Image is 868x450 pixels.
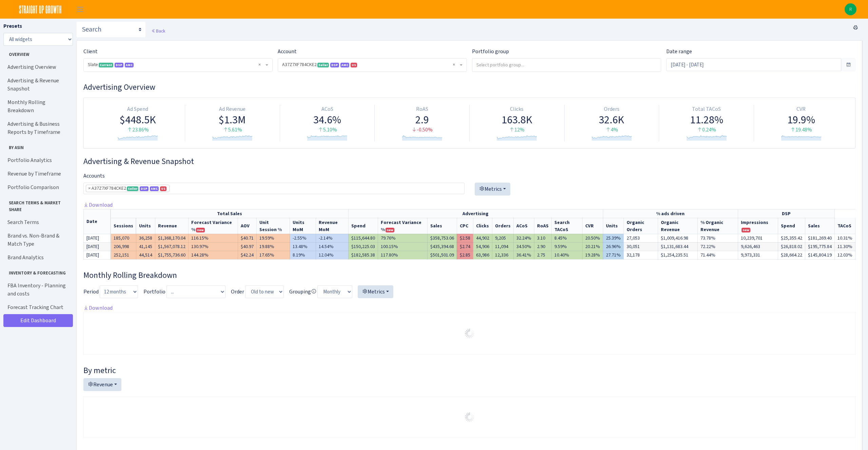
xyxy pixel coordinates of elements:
[83,82,855,92] h3: Widget #1
[472,105,561,113] div: Clicks
[256,218,290,234] th: Unit Session %
[551,234,582,242] td: 8.45%
[567,113,656,126] div: 32.6K
[83,157,855,166] h3: Widget #2
[258,61,261,68] span: Remove all items
[757,105,846,113] div: CVR
[4,197,71,212] span: Search Terms & Market Share
[283,126,372,134] div: 5.10%
[3,22,22,30] label: Presets
[136,234,155,242] td: 36,258
[624,242,658,251] td: 30,051
[278,47,297,56] label: Account
[603,234,624,242] td: 25.39%
[278,59,467,71] span: A37Z7XF784CKE2 <span class="badge badge-success">Seller</span><span class="badge badge-primary">D...
[377,113,467,126] div: 2.9
[492,234,513,242] td: 9,205
[834,251,855,259] td: 12.03%
[4,142,71,151] span: By ASIN
[3,96,71,117] a: Monthly Rolling Breakdown
[3,117,71,139] a: Advertising & Business Reports by Timeframe
[83,172,105,180] label: Accounts
[282,61,458,68] span: A37Z7XF784CKE2 <span class="badge badge-success">Seller</span><span class="badge badge-primary">D...
[377,126,467,134] div: -0.50%
[189,251,238,259] td: 144.28%
[3,74,71,96] a: Advertising & Revenue Snapshot
[603,218,624,234] th: Units
[582,251,603,259] td: 19.28%
[143,288,165,296] label: Portfolio
[4,48,71,58] span: Overview
[378,251,427,259] td: 117.80%
[738,209,835,218] th: DSP
[472,59,661,71] input: Select portfolio group...
[290,234,316,242] td: -2.55%
[155,242,189,251] td: $1,567,078.12
[160,186,166,191] span: US
[290,218,316,234] th: Units MoM
[351,63,357,67] span: US
[111,251,136,259] td: 252,151
[189,218,238,234] th: Revenue Forecast Variance %
[316,242,348,251] td: 14.54%
[231,288,244,296] label: Order
[492,242,513,251] td: 11,094
[93,113,182,126] div: $448.5K
[151,28,165,34] a: Back
[534,251,551,259] td: 2.75
[582,242,603,251] td: 20.21%
[738,234,778,242] td: 10,239,701
[666,47,692,56] label: Date range
[834,242,855,251] td: 11.30%
[3,167,71,181] a: Revenue by Timeframe
[340,63,349,67] span: AMC
[3,229,71,251] a: Brand vs. Non-Brand & Match Type
[83,270,855,280] h3: Widget #38
[150,186,159,191] span: AMC
[238,251,256,259] td: $42.24
[464,412,475,423] img: Preloader
[805,251,834,259] td: $145,804.19
[290,242,316,251] td: 13.48%
[83,47,98,56] label: Client
[778,242,805,251] td: $26,818.02
[84,242,111,251] td: [DATE]
[111,242,136,251] td: 206,998
[757,126,846,134] div: 19.48%
[125,63,134,67] span: AMC
[472,47,509,56] label: Portfolio group
[115,63,123,67] span: DSP
[457,234,473,242] td: $2.58
[256,234,290,242] td: 19.59%
[427,251,457,259] td: $501,501.09
[603,209,738,218] th: % ads driven
[238,242,256,251] td: $40.97
[567,105,656,113] div: Orders
[624,234,658,242] td: 27,053
[778,234,805,242] td: $25,355.42
[348,234,378,242] td: $115,644.80
[698,242,738,251] td: 72.22%
[738,242,778,251] td: 9,626,463
[624,218,658,234] th: Organic Orders
[738,251,778,259] td: 9,973,331
[188,105,277,113] div: Ad Revenue
[492,251,513,259] td: 12,336
[316,251,348,259] td: 12.04%
[567,126,656,134] div: 4%
[256,251,290,259] td: 17.65%
[658,251,698,259] td: $1,254,235.51
[457,242,473,251] td: $2.74
[3,60,71,74] a: Advertising Overview
[72,4,88,15] button: Toggle navigation
[378,218,427,234] th: Spend Forecast Variance %
[698,218,738,234] th: % Organic Revenue
[534,242,551,251] td: 2.90
[283,113,372,126] div: 34.6%
[189,234,238,242] td: 116.15%
[472,126,561,134] div: 12%
[513,218,534,234] th: ACoS
[778,218,805,234] th: Spend
[658,234,698,242] td: $1,009,416.98
[534,234,551,242] td: 3.10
